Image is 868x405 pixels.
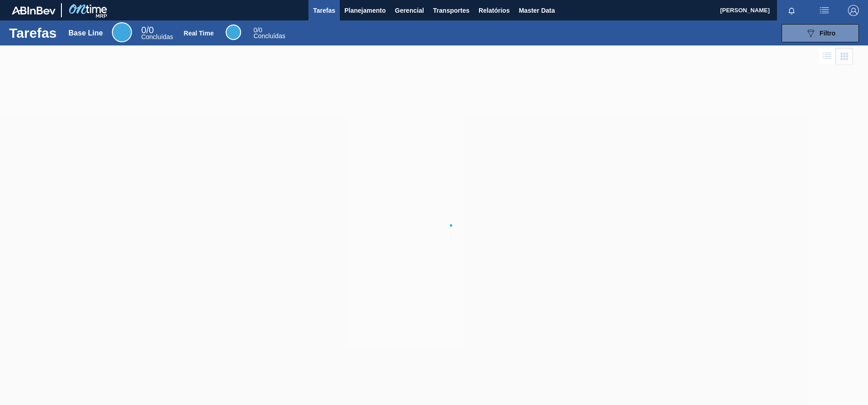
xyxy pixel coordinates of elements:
h1: Tarefas [9,28,57,38]
div: Base Line [141,26,173,40]
span: Tarefas [313,5,335,16]
button: Filtro [782,24,859,42]
span: Relatórios [479,5,510,16]
span: Concluídas [141,33,173,40]
div: Real Time [184,30,214,37]
div: Base Line [112,22,132,42]
div: Real Time [253,27,285,39]
span: Filtro [820,30,836,37]
div: Base Line [69,29,103,37]
span: 0 [141,25,146,35]
span: Planejamento [344,5,386,16]
div: Real Time [226,25,241,40]
span: / 0 [141,25,154,35]
img: userActions [819,5,830,16]
span: Gerencial [395,5,424,16]
img: Logout [848,5,859,16]
img: TNhmsLtSVTkK8tSr43FrP2fwEKptu5GPRR3wAAAABJRU5ErkJggg== [12,6,56,15]
button: Notificações [777,4,806,17]
span: Master Data [519,5,555,16]
span: Transportes [433,5,469,16]
span: Concluídas [253,32,285,40]
span: 0 [253,26,257,34]
span: / 0 [253,26,262,34]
